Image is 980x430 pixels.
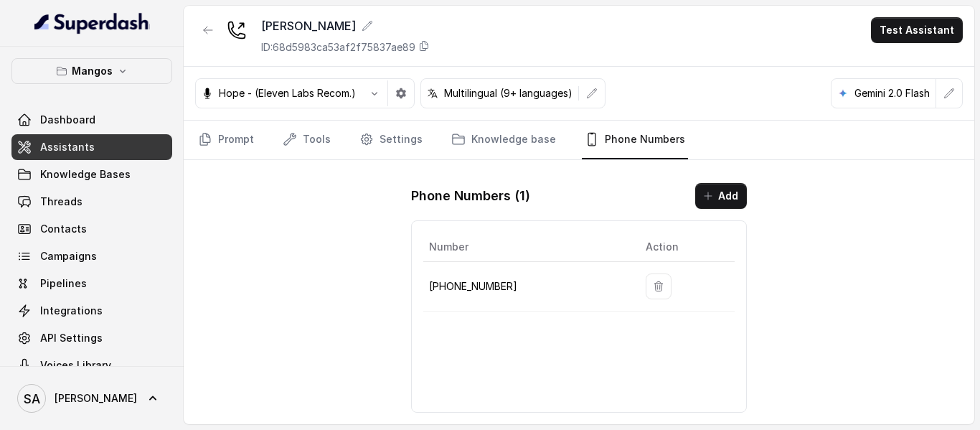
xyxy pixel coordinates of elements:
[24,391,40,406] text: SA
[11,216,172,242] a: Contacts
[72,62,113,80] p: Mangos
[11,378,172,419] a: [PERSON_NAME]
[634,233,735,262] th: Action
[219,86,356,101] p: Hope - (Eleven Labs Recom.)
[11,243,172,269] a: Campaigns
[411,184,530,207] h1: Phone Numbers ( 1 )
[40,140,95,154] span: Assistants
[261,17,430,34] div: [PERSON_NAME]
[11,271,172,296] a: Pipelines
[40,331,103,345] span: API Settings
[40,222,87,236] span: Contacts
[582,121,688,159] a: Phone Numbers
[11,325,172,351] a: API Settings
[11,162,172,187] a: Knowledge Bases
[40,113,95,127] span: Dashboard
[11,107,172,133] a: Dashboard
[40,358,111,373] span: Voices Library
[357,121,425,159] a: Settings
[55,391,137,406] span: [PERSON_NAME]
[11,352,172,378] a: Voices Library
[429,278,623,295] p: [PHONE_NUMBER]
[11,189,172,215] a: Threads
[444,86,573,101] p: Multilingual (9+ languages)
[11,134,172,160] a: Assistants
[40,276,87,291] span: Pipelines
[423,233,634,262] th: Number
[195,121,257,159] a: Prompt
[448,121,559,159] a: Knowledge base
[40,304,103,318] span: Integrations
[837,88,849,99] svg: google logo
[871,17,963,43] button: Test Assistant
[11,298,172,324] a: Integrations
[40,167,131,182] span: Knowledge Bases
[695,183,747,209] button: Add
[261,40,415,55] p: ID: 68d5983ca53af2f75837ae89
[11,58,172,84] button: Mangos
[34,11,150,34] img: light.svg
[280,121,334,159] a: Tools
[854,86,930,101] p: Gemini 2.0 Flash
[40,249,97,263] span: Campaigns
[40,195,83,209] span: Threads
[195,121,963,159] nav: Tabs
